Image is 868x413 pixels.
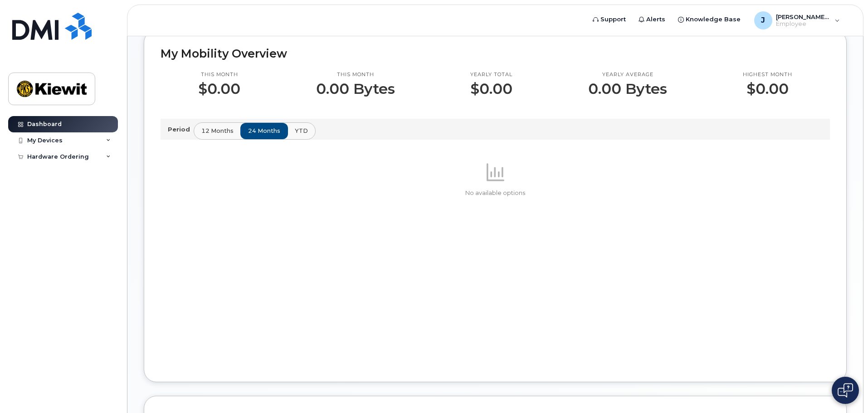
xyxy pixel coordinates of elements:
p: 0.00 Bytes [316,81,395,97]
p: $0.00 [198,81,240,97]
p: Highest month [743,71,792,78]
p: No available options [161,189,830,197]
p: Period [168,125,194,134]
span: Alerts [646,15,665,24]
span: 12 months [201,126,234,135]
span: Employee [776,20,830,28]
p: 0.00 Bytes [588,81,667,97]
img: Open chat [838,383,853,398]
span: [PERSON_NAME].[PERSON_NAME] [776,13,830,20]
p: Yearly total [470,71,512,78]
span: Knowledge Base [686,15,741,24]
div: Jose.Trevizo [748,11,846,29]
p: $0.00 [743,81,792,97]
p: Yearly average [588,71,667,78]
h2: My Mobility Overview [161,47,830,60]
p: This month [316,71,395,78]
a: Alerts [632,10,672,29]
p: This month [198,71,240,78]
span: J [761,15,765,26]
a: Support [586,10,632,29]
p: $0.00 [470,81,512,97]
span: YTD [295,126,308,135]
a: Knowledge Base [672,10,747,29]
span: Support [600,15,626,24]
